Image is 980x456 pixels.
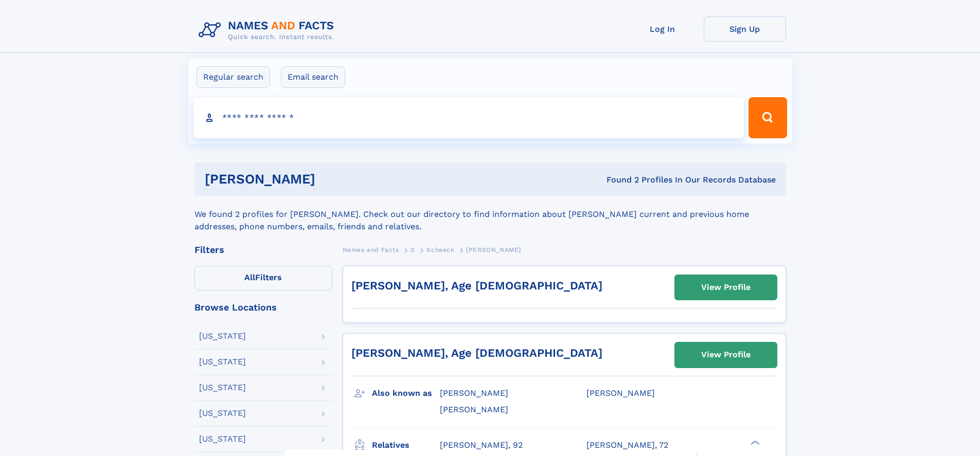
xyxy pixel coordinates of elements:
a: Log In [621,16,704,42]
label: Regular search [197,66,270,88]
label: Filters [194,266,332,290]
div: [US_STATE] [199,435,246,443]
a: [PERSON_NAME], Age [DEMOGRAPHIC_DATA] [351,346,602,359]
a: S [411,243,415,256]
span: S [411,246,415,253]
div: [US_STATE] [199,332,246,340]
h3: Also known as [372,385,440,402]
a: Sign Up [704,16,786,42]
label: Email search [281,66,345,88]
div: View Profile [701,343,751,367]
span: Schaeck [426,246,454,253]
a: Schaeck [426,243,454,256]
div: Filters [194,245,332,254]
div: [US_STATE] [199,409,246,417]
div: We found 2 profiles for [PERSON_NAME]. Check out our directory to find information about [PERSON_... [194,196,786,233]
div: ❯ [748,439,760,446]
span: [PERSON_NAME] [586,388,655,398]
span: [PERSON_NAME] [440,405,508,414]
span: [PERSON_NAME] [466,246,521,253]
h1: [PERSON_NAME] [205,173,461,186]
div: [US_STATE] [199,384,246,392]
span: All [244,272,255,282]
div: View Profile [701,276,751,299]
div: [US_STATE] [199,358,246,366]
a: [PERSON_NAME], 72 [586,440,668,451]
a: [PERSON_NAME], Age [DEMOGRAPHIC_DATA] [351,279,602,292]
button: Search Button [749,97,787,138]
input: search input [193,97,744,138]
div: Found 2 Profiles In Our Records Database [461,174,776,186]
img: Logo Names and Facts [194,16,343,44]
span: [PERSON_NAME] [440,388,508,398]
a: View Profile [675,275,777,300]
h3: Relatives [372,436,440,454]
div: Browse Locations [194,303,332,312]
a: View Profile [675,342,777,367]
a: Names and Facts [343,243,399,256]
a: [PERSON_NAME], 92 [440,440,523,451]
